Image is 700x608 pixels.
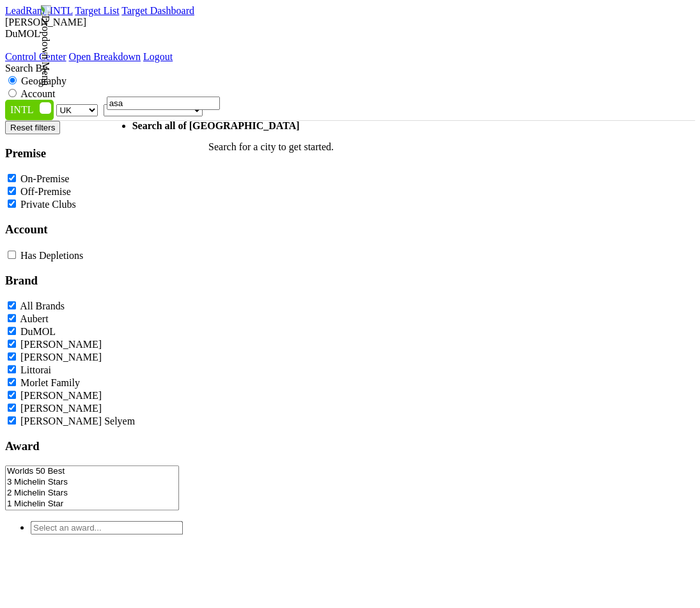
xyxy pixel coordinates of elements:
[5,439,183,453] h3: Award
[20,186,71,197] label: Off-Premise
[20,250,83,261] label: Has Depletions
[5,222,183,237] h3: Account
[5,146,183,160] h3: Premise
[21,75,66,86] label: Geography
[132,120,300,131] b: Search all of [GEOGRAPHIC_DATA]
[208,141,334,153] p: Search for a city to get started.
[20,326,56,337] label: DuMOL
[5,5,73,16] a: LeadRank INTL
[20,352,102,362] label: [PERSON_NAME]
[40,5,51,86] img: Dropdown Menu
[20,416,135,426] label: [PERSON_NAME] Selyem
[143,51,173,62] a: Logout
[5,51,66,62] a: Control Center
[20,300,65,311] label: All Brands
[20,199,76,210] label: Private Clubs
[6,488,178,499] option: 2 Michelin Stars
[5,17,695,28] div: [PERSON_NAME]
[20,390,102,401] label: [PERSON_NAME]
[5,121,60,134] button: Reset filters
[69,51,141,62] a: Open Breakdown
[6,499,178,510] option: 1 Michelin Star
[5,274,183,288] h3: Brand
[20,88,55,99] label: Account
[6,477,178,488] option: 3 Michelin Stars
[5,63,47,74] span: Search By
[20,339,102,350] label: [PERSON_NAME]
[6,466,178,477] option: Worlds 50 Best
[20,173,69,184] label: On-Premise
[121,5,194,16] a: Target Dashboard
[20,403,102,414] label: [PERSON_NAME]
[75,5,119,16] a: Target List
[31,521,183,534] input: Select an award...
[5,28,40,39] span: DuMOL
[20,364,51,375] label: Littorai
[5,51,695,63] div: Dropdown Menu
[20,313,48,324] label: Aubert
[20,377,80,388] label: Morlet Family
